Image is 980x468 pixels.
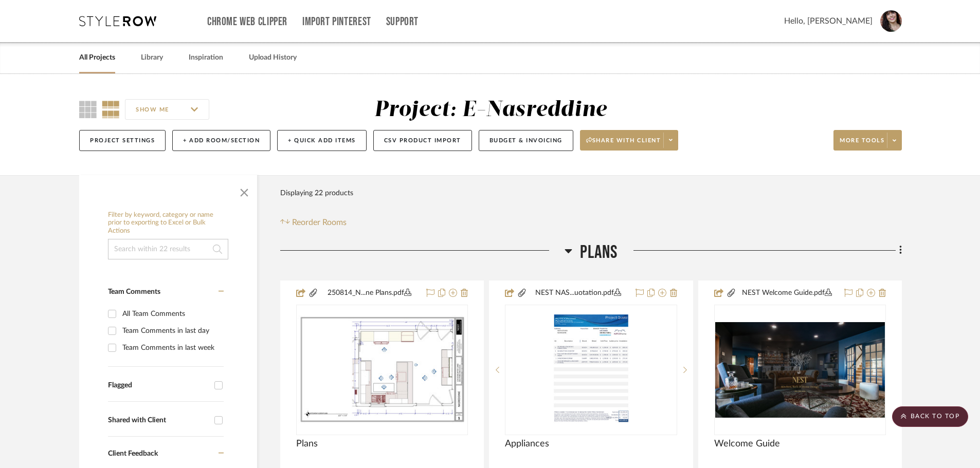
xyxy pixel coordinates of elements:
[249,51,297,65] a: Upload History
[527,287,629,299] button: NEST NAS...uotation.pdf
[541,306,641,434] img: Appliances
[715,322,885,418] img: Welcome Guide
[122,323,221,339] div: Team Comments in last day
[108,381,209,390] div: Flagged
[386,17,419,26] a: Support
[108,211,228,235] h6: Filter by keyword, category or name prior to exporting to Excel or Bulk Actions
[580,130,679,151] button: Share with client
[840,137,884,152] span: More tools
[736,287,838,299] button: NEST Welcome Guide.pdf
[207,17,287,26] a: Chrome Web Clipper
[172,130,270,151] button: + Add Room/Section
[880,10,902,32] img: avatar
[892,406,968,427] scroll-to-top-button: BACK TO TOP
[580,241,618,264] span: Plans
[586,137,661,152] span: Share with client
[79,51,115,65] a: All Projects
[784,15,873,27] span: Hello, [PERSON_NAME]
[833,130,902,151] button: More tools
[277,130,367,151] button: + Quick Add Items
[296,438,318,450] span: Plans
[108,239,228,259] input: Search within 22 results
[505,438,549,450] span: Appliances
[292,216,347,229] span: Reorder Rooms
[714,438,780,450] span: Welcome Guide
[141,51,163,65] a: Library
[189,51,223,65] a: Inspiration
[108,450,158,457] span: Client Feedback
[374,99,607,121] div: Project: E-Nasreddine
[108,288,160,295] span: Team Comments
[373,130,472,151] button: CSV Product Import
[234,180,255,201] button: Close
[79,130,166,151] button: Project Settings
[479,130,573,151] button: Budget & Invoicing
[108,416,209,425] div: Shared with Client
[280,216,347,229] button: Reorder Rooms
[297,315,467,424] img: Plans
[280,183,353,203] div: Displaying 22 products
[302,17,371,26] a: Import Pinterest
[318,287,420,299] button: 250814_N...ne Plans.pdf
[122,340,221,356] div: Team Comments in last week
[122,306,221,322] div: All Team Comments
